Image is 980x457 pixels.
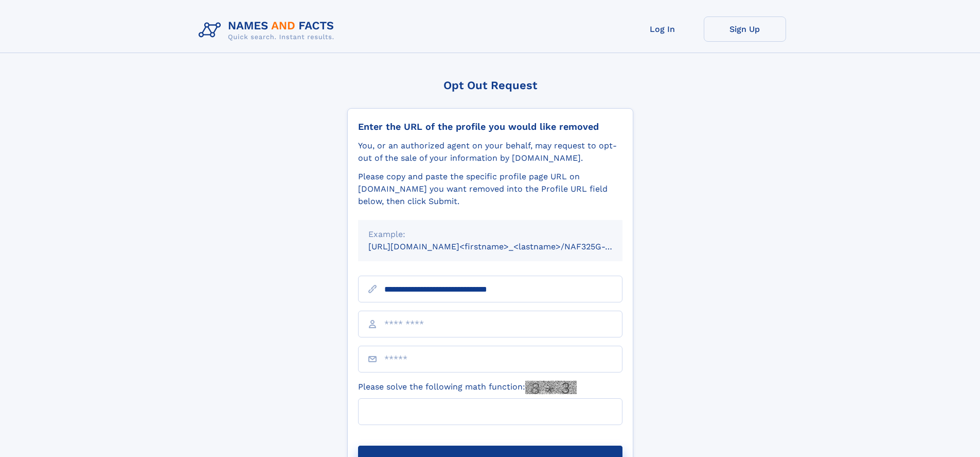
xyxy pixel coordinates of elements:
div: Opt Out Request [347,79,633,92]
a: Sign Up [704,16,786,42]
a: Log In [621,16,704,42]
img: Logo Names and Facts [194,16,343,44]
div: You, or an authorized agent on your behalf, may request to opt-out of the sale of your informatio... [358,140,622,164]
div: Please copy and paste the specific profile page URL on [DOMAIN_NAME] you want removed into the Pr... [358,171,622,208]
div: Example: [368,228,612,241]
div: Enter the URL of the profile you would like removed [358,121,622,132]
label: Please solve the following math function: [358,381,577,394]
small: [URL][DOMAIN_NAME]<firstname>_<lastname>/NAF325G-xxxxxxxx [368,242,642,251]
